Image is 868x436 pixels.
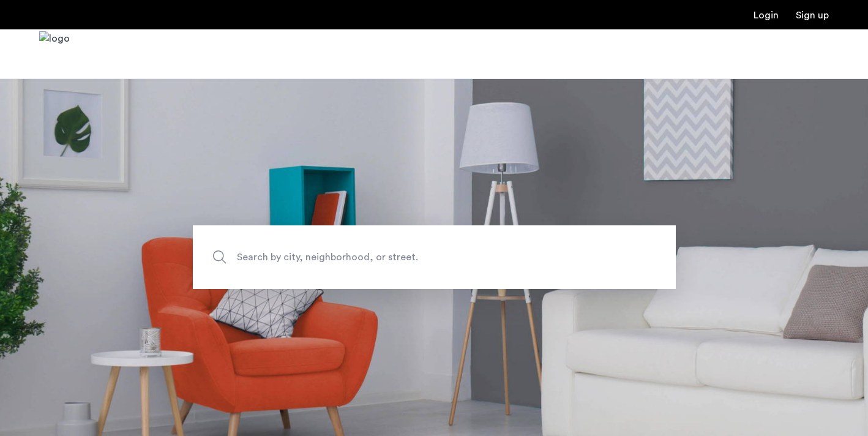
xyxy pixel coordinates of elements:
[754,10,779,20] a: Login
[237,249,575,266] span: Search by city, neighborhood, or street.
[39,31,70,77] img: logo
[193,225,676,289] input: Apartment Search
[39,31,70,77] a: Cazamio Logo
[796,10,829,20] a: Registration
